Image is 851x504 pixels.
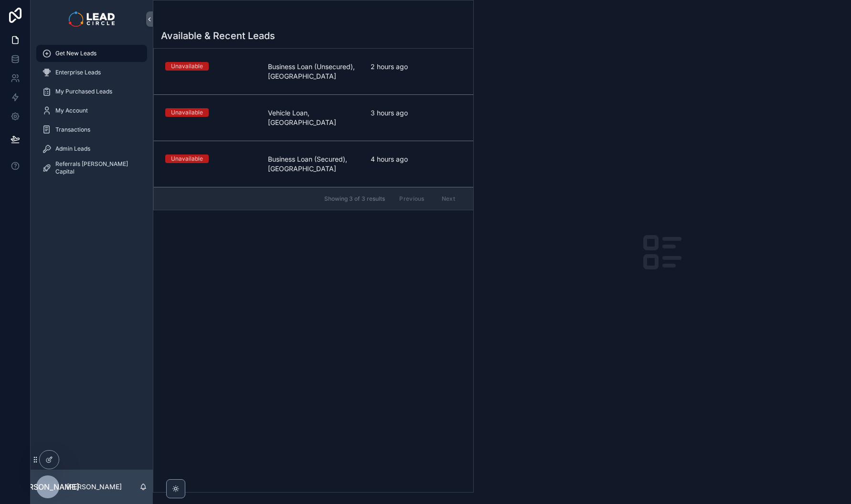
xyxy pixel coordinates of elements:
[171,62,203,71] div: Unavailable
[371,108,462,118] span: 3 hours ago
[36,64,147,81] a: Enterprise Leads
[268,62,359,81] span: Business Loan (Unsecured), [GEOGRAPHIC_DATA]
[16,481,79,493] span: [PERSON_NAME]
[268,108,359,127] span: Vehicle Loan, [GEOGRAPHIC_DATA]
[31,38,153,189] div: scrollable content
[171,154,203,163] div: Unavailable
[36,159,147,176] a: Referrals [PERSON_NAME] Capital
[36,140,147,157] a: Admin Leads
[69,11,114,27] img: App logo
[154,49,473,94] a: UnavailableBusiness Loan (Unsecured), [GEOGRAPHIC_DATA]2 hours ago
[55,145,90,153] span: Admin Leads
[268,154,359,174] span: Business Loan (Secured), [GEOGRAPHIC_DATA]
[55,126,90,134] span: Transactions
[36,102,147,119] a: My Account
[55,69,101,76] span: Enterprise Leads
[171,108,203,117] div: Unavailable
[371,154,462,164] span: 4 hours ago
[55,88,112,95] span: My Purchased Leads
[36,83,147,100] a: My Purchased Leads
[55,160,138,175] span: Referrals [PERSON_NAME] Capital
[161,29,275,42] h1: Available & Recent Leads
[67,482,122,492] p: [PERSON_NAME]
[324,195,385,203] span: Showing 3 of 3 results
[55,107,88,114] span: My Account
[55,50,96,57] span: Get New Leads
[154,141,473,187] a: UnavailableBusiness Loan (Secured), [GEOGRAPHIC_DATA]4 hours ago
[371,62,462,72] span: 2 hours ago
[36,45,147,62] a: Get New Leads
[36,121,147,138] a: Transactions
[154,94,473,141] a: UnavailableVehicle Loan, [GEOGRAPHIC_DATA]3 hours ago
